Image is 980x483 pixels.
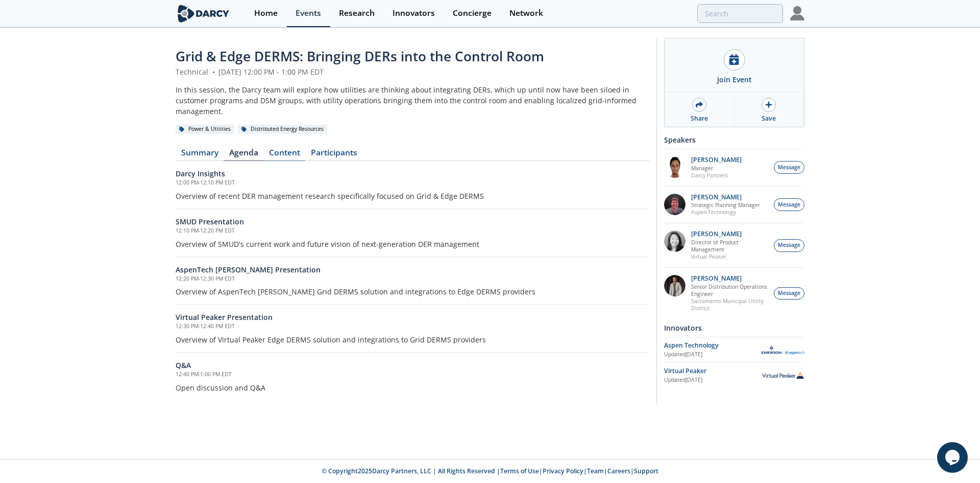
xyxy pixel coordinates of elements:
img: Aspen Technology [762,345,804,355]
input: Advanced Search [697,4,783,23]
h5: 12:20 PM - 12:30 PM EDT [176,275,649,283]
div: Innovators [664,319,804,337]
p: Senior Distribution Operations Engineer [691,283,769,297]
a: Summary [176,149,224,161]
div: Virtual Peaker [664,366,762,376]
h6: Virtual Peaker Presentation [176,312,649,323]
span: Message [778,201,800,209]
div: Join Event [717,74,752,85]
div: Save [762,114,776,123]
h5: 12:40 PM - 1:00 PM EDT [176,371,649,379]
a: Virtual Peaker Updated[DATE] Virtual Peaker [664,366,804,384]
a: Content [263,149,305,161]
p: Overview of Virtual Peaker Edge DERMS solution and integrations to Grid DERMS providers [176,334,649,345]
img: 8160f632-77e6-40bd-9ce2-d8c8bb49c0dd [664,231,685,252]
a: Aspen Technology Updated[DATE] Aspen Technology [664,341,804,359]
div: Network [509,9,543,17]
p: Strategic Planning Manager [691,201,760,209]
p: [PERSON_NAME] [691,156,742,164]
h6: Q&A [176,360,649,371]
p: © Copyright 2025 Darcy Partners, LLC | All Rights Reserved | | | | | [112,467,868,476]
p: Overview of AspenTech [PERSON_NAME] Grid DERMS solution and integrations to Edge DERMS providers [176,286,649,297]
div: Events [296,9,321,17]
a: Terms of Use [500,467,539,475]
a: Agenda [224,149,263,161]
p: Overview of recent DER management research specifically focused on Grid & Edge DERMS [176,191,649,201]
h6: AspenTech [PERSON_NAME] Presentation [176,264,649,275]
h6: SMUD Presentation [176,216,649,227]
a: Team [587,467,604,475]
div: Innovators [393,9,435,17]
p: Open discussion and Q&A [176,382,649,393]
span: • [210,67,216,77]
button: Message [774,287,804,300]
div: Power & Utilities [176,125,234,134]
p: Manager [691,165,742,172]
p: [PERSON_NAME] [691,231,769,238]
div: Distributed Energy Resources [238,125,327,134]
button: Message [774,239,804,252]
div: Concierge [453,9,492,17]
h5: 12:00 PM - 12:10 PM EDT [176,179,649,187]
span: Message [778,164,800,172]
div: Aspen Technology [664,341,762,350]
a: Support [634,467,658,475]
p: Aspen Technology [691,209,760,216]
span: Grid & Edge DERMS: Bringing DERs into the Control Room [176,47,544,65]
div: Home [254,9,278,17]
img: Profile [790,6,804,20]
img: vRBZwDRnSTOrB1qTpmXr [664,156,685,178]
img: logo-wide.svg [176,5,231,22]
p: Director of Product Management [691,239,769,253]
a: Careers [607,467,630,475]
p: Darcy Partners [691,172,742,179]
button: Message [774,161,804,174]
div: Updated [DATE] [664,376,762,384]
div: Research [339,9,375,17]
iframe: chat widget [937,442,970,473]
span: Message [778,241,800,249]
img: accc9a8e-a9c1-4d58-ae37-132228efcf55 [664,194,685,215]
div: Share [691,114,708,123]
img: Virtual Peaker [762,372,804,379]
a: Privacy Policy [543,467,583,475]
a: Participants [305,149,362,161]
div: Updated [DATE] [664,351,762,359]
p: [PERSON_NAME] [691,194,760,201]
img: 7fca56e2-1683-469f-8840-285a17278393 [664,275,685,296]
p: Sacramento Municipal Utility District. [691,297,769,312]
h5: 12:10 PM - 12:20 PM EDT [176,227,649,235]
div: Technical [DATE] 12:00 PM - 1:00 PM EDT [176,66,649,77]
p: Virtual Peaker [691,253,769,260]
h5: 12:30 PM - 12:40 PM EDT [176,323,649,331]
h6: Darcy Insights [176,168,649,179]
p: Overview of SMUD's current work and future vision of next-generation DER management [176,239,649,249]
p: [PERSON_NAME] [691,275,769,282]
div: In this session, the Darcy team will explore how utilities are thinking about integrating DERs, w... [176,84,649,117]
div: Speakers [664,131,804,149]
button: Message [774,198,804,211]
span: Message [778,289,800,297]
